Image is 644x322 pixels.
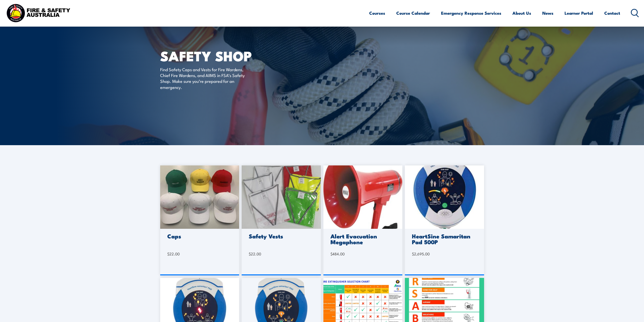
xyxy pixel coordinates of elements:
a: Learner Portal [565,6,593,20]
img: 20230220_093531-scaled-1.jpg [242,165,321,229]
h1: SAFETY SHOP [160,50,285,62]
bdi: 484.00 [330,251,345,256]
img: megaphone-1.jpg [323,165,403,229]
a: Contact [604,6,620,20]
img: 500.jpg [405,165,484,229]
bdi: 22.00 [249,251,261,256]
bdi: 22.00 [167,251,180,256]
a: Emergency Response Services [441,6,501,20]
img: caps-scaled-1.jpg [160,165,239,229]
a: Course Calendar [396,6,430,20]
p: Find Safety Caps and Vests for Fire Wardens, Chief Fire Wardens, and AIIMS in FSA’s Safety Shop. ... [160,66,253,90]
h3: Alert Evacuation Megaphone [330,233,394,245]
span: $ [167,251,169,256]
bdi: 2,695.00 [412,251,430,256]
h3: HeartSine Samaritan Pad 500P [412,233,475,245]
a: About Us [512,6,531,20]
h3: Caps [167,233,231,239]
a: Courses [369,6,385,20]
a: News [542,6,553,20]
span: $ [249,251,251,256]
h3: Safety Vests [249,233,312,239]
span: $ [330,251,333,256]
span: $ [412,251,414,256]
